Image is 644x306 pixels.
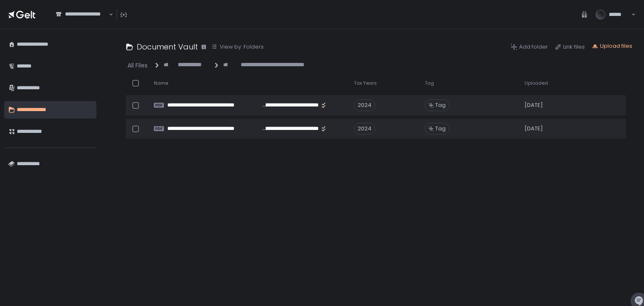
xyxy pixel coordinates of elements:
[425,80,434,86] span: Tag
[525,80,548,86] span: Uploaded
[154,80,168,86] span: Name
[354,80,377,86] span: Tax Years
[354,99,375,111] div: 2024
[555,43,585,51] button: Link files
[435,125,446,132] span: Tag
[211,43,264,51] button: View by: Folders
[50,6,113,23] div: Search for option
[137,41,198,52] h1: Document Vault
[525,125,543,132] span: [DATE]
[435,101,446,109] span: Tag
[525,101,543,109] span: [DATE]
[127,61,148,70] div: All Files
[511,43,548,51] button: Add folder
[592,42,632,50] button: Upload files
[127,61,149,70] button: All Files
[56,18,108,26] input: Search for option
[354,123,375,135] div: 2024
